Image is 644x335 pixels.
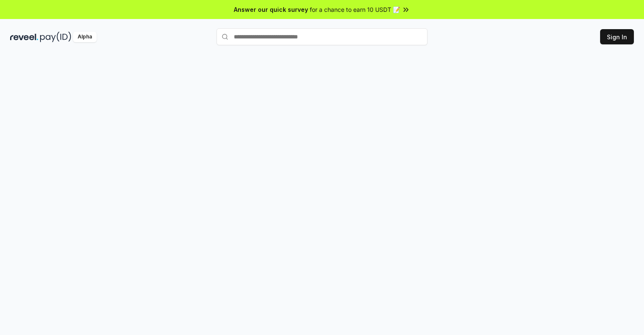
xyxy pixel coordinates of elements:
[310,5,400,14] span: for a chance to earn 10 USDT 📝
[73,32,97,42] div: Alpha
[600,29,634,44] button: Sign In
[234,5,308,14] span: Answer our quick survey
[40,32,71,42] img: pay_id
[10,32,38,42] img: reveel_dark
